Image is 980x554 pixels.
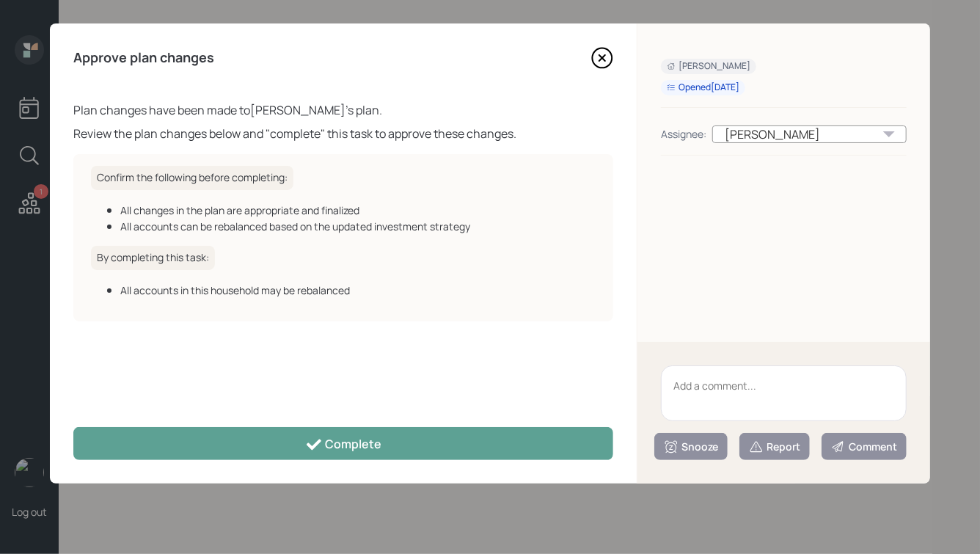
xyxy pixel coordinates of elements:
[749,440,800,454] div: Report
[73,427,613,460] button: Complete
[120,203,596,218] div: All changes in the plan are appropriate and finalized
[654,433,728,460] button: Snooze
[831,440,897,454] div: Comment
[664,440,718,454] div: Snooze
[667,60,750,73] div: [PERSON_NAME]
[661,126,706,142] div: Assignee:
[91,246,215,270] h6: By completing this task:
[91,166,293,190] h6: Confirm the following before completing:
[712,125,907,143] div: [PERSON_NAME]
[305,436,382,453] div: Complete
[822,433,907,460] button: Comment
[739,433,810,460] button: Report
[73,101,613,119] div: Plan changes have been made to [PERSON_NAME] 's plan.
[120,219,596,234] div: All accounts can be rebalanced based on the updated investment strategy
[73,125,613,142] div: Review the plan changes below and "complete" this task to approve these changes.
[73,50,214,66] h4: Approve plan changes
[120,283,596,298] div: All accounts in this household may be rebalanced
[667,81,739,94] div: Opened [DATE]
